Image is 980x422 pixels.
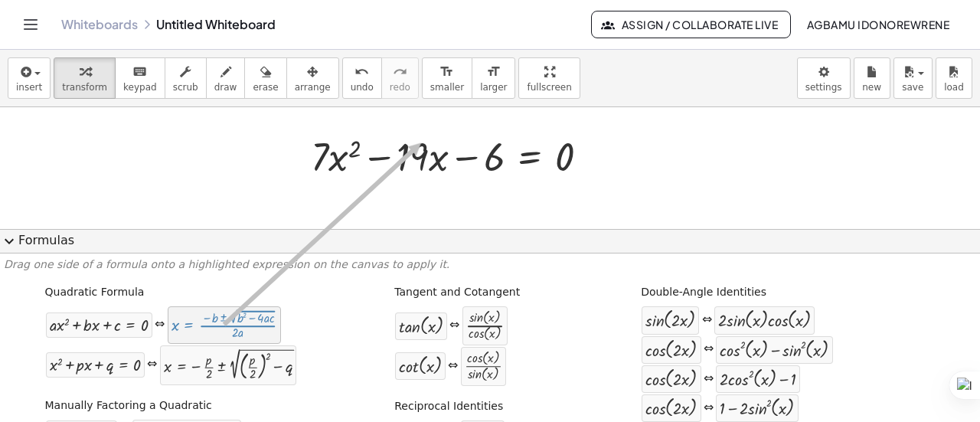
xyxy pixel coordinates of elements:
label: Reciprocal Identities [394,399,503,414]
span: save [902,82,923,93]
a: Whiteboards [61,17,138,32]
span: redo [390,82,410,93]
button: load [936,57,972,99]
span: undo [351,82,374,93]
button: format_sizelarger [472,57,515,99]
span: keypad [123,82,157,93]
span: larger [480,82,507,93]
div: ⇔ [449,317,459,335]
i: keyboard [132,63,147,81]
span: agbamu idonorewrene [806,18,949,31]
div: ⇔ [702,312,712,329]
button: undoundo [342,57,382,99]
button: keyboardkeypad [115,57,165,99]
span: load [944,82,964,93]
div: ⇔ [155,316,165,334]
span: arrange [295,82,331,93]
label: Double-Angle Identities [641,285,766,300]
button: draw [206,57,246,99]
span: Assign / Collaborate Live [604,18,778,31]
div: ⇔ [147,356,157,374]
span: erase [253,82,278,93]
button: settings [797,57,851,99]
button: transform [54,57,116,99]
span: smaller [430,82,464,93]
button: agbamu idonorewrene [794,11,962,38]
i: format_size [439,63,454,81]
button: fullscreen [518,57,580,99]
button: erase [244,57,286,99]
i: redo [393,63,407,81]
label: Tangent and Cotangent [394,285,520,300]
button: redoredo [381,57,419,99]
button: new [854,57,890,99]
button: arrange [286,57,339,99]
button: format_sizesmaller [422,57,472,99]
label: Manually Factoring a Quadratic [45,398,212,414]
span: draw [214,82,237,93]
span: fullscreen [527,82,571,93]
button: scrub [165,57,207,99]
i: undo [354,63,369,81]
span: scrub [173,82,198,93]
i: format_size [486,63,501,81]
span: transform [62,82,107,93]
div: ⇔ [448,358,458,375]
div: ⇔ [704,341,714,358]
span: insert [16,82,42,93]
button: insert [8,57,51,99]
button: save [893,57,933,99]
span: settings [805,82,842,93]
p: Drag one side of a formula onto a highlighted expression on the canvas to apply it. [4,257,976,273]
button: Toggle navigation [18,12,43,37]
button: Assign / Collaborate Live [591,11,791,38]
label: Quadratic Formula [45,285,145,300]
div: ⇔ [704,400,714,417]
div: ⇔ [704,371,714,388]
span: new [862,82,881,93]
